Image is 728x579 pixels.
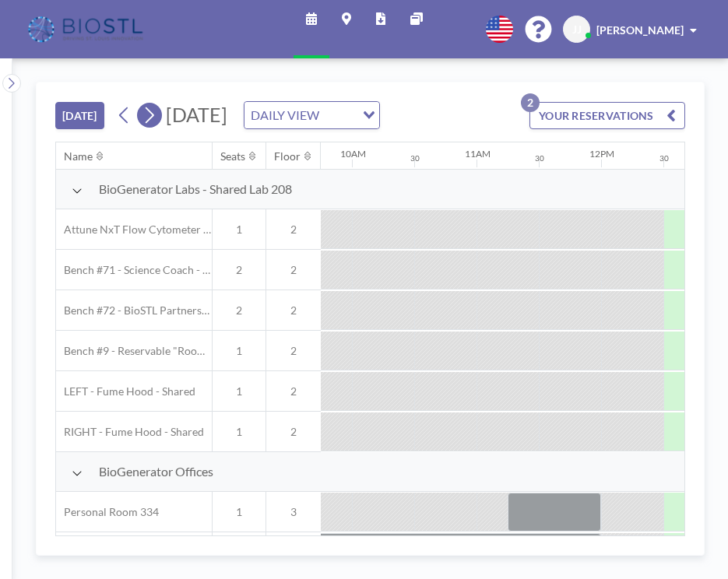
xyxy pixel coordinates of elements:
span: 1 [213,344,266,358]
div: Floor [274,149,301,163]
span: 2 [266,304,321,318]
div: 11AM [465,148,491,160]
img: organization-logo [25,14,149,45]
span: 2 [266,223,321,237]
div: Name [64,149,93,163]
span: Personal Room 334 [56,505,159,519]
span: 1 [213,505,266,519]
span: 1 [213,384,266,398]
div: 30 [659,153,669,163]
span: Bench #9 - Reservable "RoomZilla" Bench [56,344,212,358]
div: 30 [410,153,420,163]
span: Bench #71 - Science Coach - BioSTL Bench [56,263,212,277]
span: BioGenerator Offices [99,464,213,479]
div: 12PM [589,148,614,160]
span: 3 [266,505,321,519]
span: 2 [213,263,266,277]
span: 1 [213,425,266,439]
input: Search for option [324,105,353,125]
div: 10AM [340,148,366,160]
span: DAILY VIEW [248,105,322,125]
span: BioGenerator Labs - Shared Lab 208 [99,181,292,197]
span: 1 [213,223,266,237]
span: JJ [572,23,582,37]
span: RIGHT - Fume Hood - Shared [56,425,204,439]
button: YOUR RESERVATIONS2 [529,102,685,129]
span: 2 [266,344,321,358]
button: [DATE] [55,102,104,129]
span: [PERSON_NAME] [596,23,684,37]
span: 2 [266,263,321,277]
p: 2 [521,93,540,112]
span: [DATE] [166,103,227,126]
span: Bench #72 - BioSTL Partnerships & Apprenticeships Bench [56,304,212,318]
span: 2 [213,304,266,318]
span: 2 [266,384,321,398]
span: Attune NxT Flow Cytometer - Bench #25 [56,223,212,237]
span: LEFT - Fume Hood - Shared [56,384,195,398]
div: Search for option [244,102,379,128]
div: 30 [535,153,544,163]
span: 2 [266,425,321,439]
div: Seats [220,149,245,163]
